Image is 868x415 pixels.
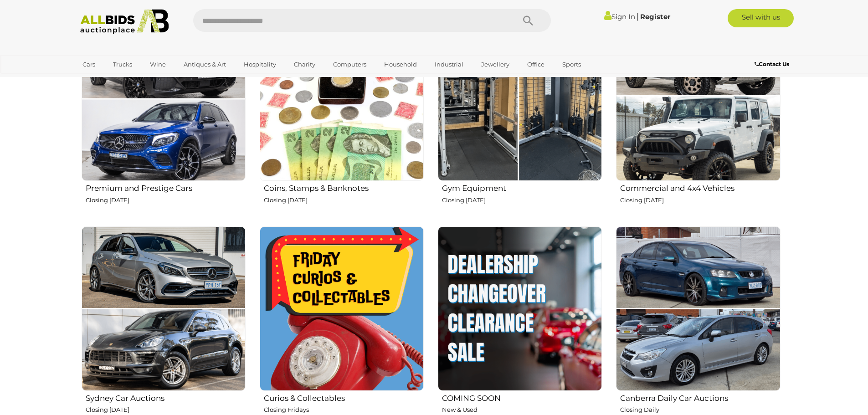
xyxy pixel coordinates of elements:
[82,17,246,181] img: Premium and Prestige Cars
[264,392,424,403] h2: Curios & Collectables
[77,57,101,72] a: Cars
[620,392,780,403] h2: Canberra Daily Car Auctions
[81,16,246,219] a: Premium and Prestige Cars Closing [DATE]
[728,9,794,27] a: Sell with us
[75,9,174,34] img: Allbids.com.au
[620,182,780,193] h2: Commercial and 4x4 Vehicles
[82,226,246,390] img: Sydney Car Auctions
[86,392,246,403] h2: Sydney Car Auctions
[86,182,246,193] h2: Premium and Prestige Cars
[86,405,246,415] p: Closing [DATE]
[327,57,372,72] a: Computers
[616,16,780,219] a: Commercial and 4x4 Vehicles Closing [DATE]
[442,182,602,193] h2: Gym Equipment
[178,57,232,72] a: Antiques & Art
[755,61,789,67] b: Contact Us
[144,57,172,72] a: Wine
[755,59,791,69] a: Contact Us
[86,195,246,205] p: Closing [DATE]
[637,11,639,21] span: |
[260,17,424,181] img: Coins, Stamps & Banknotes
[616,226,780,390] img: Canberra Daily Car Auctions
[521,57,550,72] a: Office
[442,405,602,415] p: New & Used
[259,16,424,219] a: Coins, Stamps & Banknotes Closing [DATE]
[260,226,424,390] img: Curios & Collectables
[442,195,602,205] p: Closing [DATE]
[264,182,424,193] h2: Coins, Stamps & Banknotes
[616,17,780,181] img: Commercial and 4x4 Vehicles
[238,57,282,72] a: Hospitality
[429,57,469,72] a: Industrial
[620,195,780,205] p: Closing [DATE]
[77,72,153,87] a: [GEOGRAPHIC_DATA]
[640,12,670,21] a: Register
[505,9,551,32] button: Search
[475,57,515,72] a: Jewellery
[264,405,424,415] p: Closing Fridays
[378,57,423,72] a: Household
[604,12,635,21] a: Sign In
[437,16,602,219] a: Gym Equipment Closing [DATE]
[556,57,587,72] a: Sports
[107,57,138,72] a: Trucks
[288,57,321,72] a: Charity
[438,226,602,390] img: COMING SOON
[620,405,780,415] p: Closing Daily
[264,195,424,205] p: Closing [DATE]
[438,17,602,181] img: Gym Equipment
[442,392,602,403] h2: COMING SOON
